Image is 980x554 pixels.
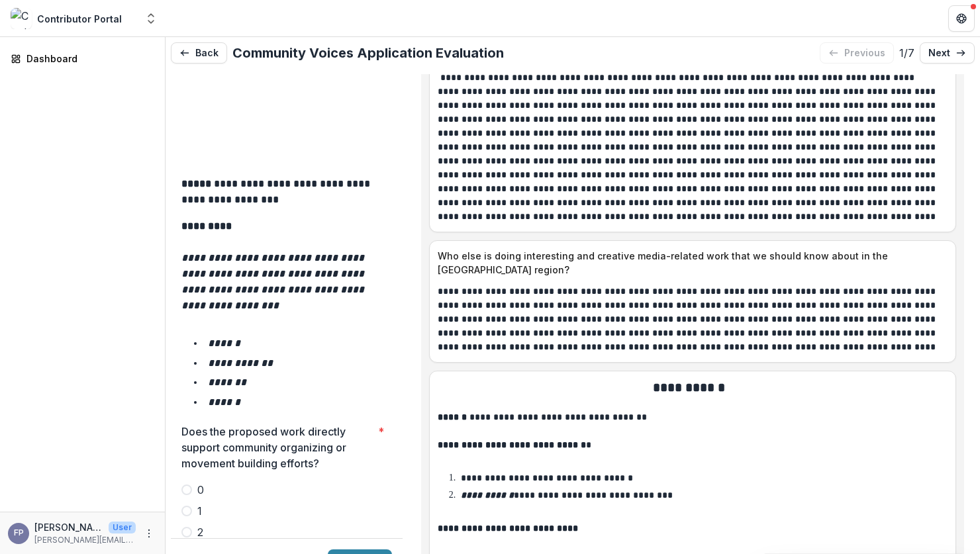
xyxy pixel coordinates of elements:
[844,48,885,59] p: previous
[109,522,136,533] p: User
[928,48,950,59] p: next
[820,42,894,64] button: previous
[142,5,160,32] button: Open entity switcher
[197,524,203,540] span: 2
[141,526,157,541] button: More
[37,12,122,26] div: Contributor Portal
[232,45,504,61] h2: Community Voices Application Evaluation
[948,5,975,32] button: Get Help
[197,482,204,498] span: 0
[181,424,373,471] p: Does the proposed work directly support community organizing or movement building efforts?
[5,48,160,69] a: Dashboard
[920,42,975,64] a: next
[26,52,149,66] div: Dashboard
[11,8,32,29] img: Contributor Portal
[34,520,103,534] p: [PERSON_NAME]
[14,529,24,537] div: Fred Pinguel
[899,45,914,61] p: 1 / 7
[438,249,942,277] p: Who else is doing interesting and creative media-related work that we should know about in the [G...
[34,534,136,546] p: [PERSON_NAME][EMAIL_ADDRESS][DOMAIN_NAME]
[171,42,227,64] button: Back
[197,503,202,519] span: 1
